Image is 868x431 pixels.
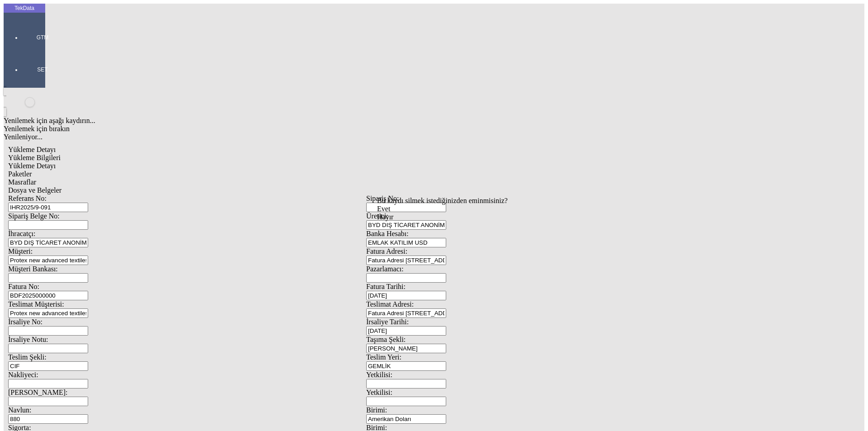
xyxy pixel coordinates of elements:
span: GTM [29,34,56,41]
div: Yenileniyor... [4,133,729,141]
div: Evet [377,205,508,213]
span: Teslim Şekli: [8,353,47,361]
span: Yükleme Bilgileri [8,154,61,161]
div: Yenilemek için bırakın [4,125,729,133]
span: Yetkilisi: [366,388,392,396]
span: Teslimat Adresi: [366,300,414,308]
span: Müşteri Bankası: [8,265,58,273]
span: İhracatçı: [8,230,35,237]
span: Referans No: [8,194,47,202]
span: Birimi: [366,406,387,414]
span: Banka Hesabı: [366,230,409,237]
span: İrsaliye No: [8,318,42,326]
span: Müşteri: [8,247,33,255]
span: Yükleme Detayı [8,146,56,153]
div: Bu kaydı silmek istediğinizden eminmisiniz? [377,197,508,205]
span: Evet [377,205,390,213]
span: Sipariş Belge No: [8,212,60,220]
span: İrsaliye Notu: [8,336,48,343]
span: Yükleme Detayı [8,162,56,170]
span: [PERSON_NAME]: [8,388,68,396]
span: Fatura Adresi: [366,247,407,255]
div: Hayır [377,213,508,221]
span: Taşıma Şekli: [366,336,406,343]
span: Yetkilisi: [366,371,392,379]
span: Nakliyeci: [8,371,38,379]
span: İrsaliye Tarihi: [366,318,409,326]
span: Dosya ve Belgeler [8,186,61,194]
span: Teslimat Müşterisi: [8,300,64,308]
span: Fatura No: [8,283,39,290]
span: Üretici: [366,212,388,220]
span: Fatura Tarihi: [366,283,406,290]
span: Paketler [8,170,32,178]
div: Yenilemek için aşağı kaydırın... [4,117,729,125]
span: Navlun: [8,406,32,414]
span: Masraflar [8,178,36,186]
span: Pazarlamacı: [366,265,404,273]
span: Hayır [377,213,393,221]
span: SET [29,66,56,73]
span: Sipariş No: [366,194,399,202]
span: Teslim Yeri: [366,353,401,361]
